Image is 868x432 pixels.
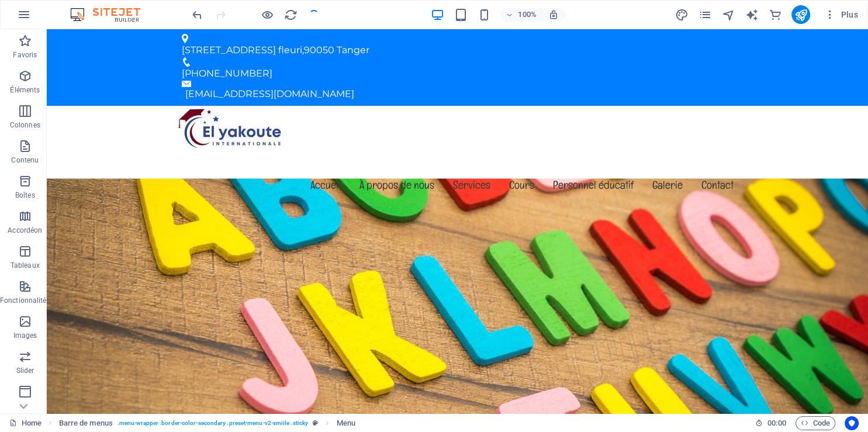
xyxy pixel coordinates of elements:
[698,8,712,22] button: pages
[745,8,758,22] i: AI Writer
[59,416,113,430] span: Cliquez pour sélectionner. Double-cliquez pour modifier.
[191,8,204,22] i: Annuler : Modifier les éléments du menu (Ctrl+Z)
[755,416,786,430] h6: Durée de la session
[10,120,40,130] p: Colonnes
[796,416,835,430] button: Code
[59,416,355,430] nav: breadcrumb
[745,8,759,22] button: text_generator
[768,8,782,22] button: commerce
[13,50,37,60] p: Favoris
[721,8,735,22] i: Navigateur
[721,8,735,22] button: navigator
[698,8,711,22] i: Pages (Ctrl+Alt+S)
[791,5,810,24] button: publish
[67,8,155,22] img: Editor Logo
[767,416,786,430] span: 00 00
[675,8,688,22] i: Design (Ctrl+Alt+Y)
[824,9,858,20] span: Plus
[675,8,689,22] button: design
[11,155,39,165] p: Contenu
[336,416,355,430] span: Cliquez pour sélectionner. Double-cliquez pour modifier.
[801,416,830,430] span: Code
[768,8,781,22] i: E-commerce
[819,5,863,24] button: Plus
[500,8,542,22] button: 100%
[518,8,537,22] h6: 100%
[10,85,40,95] p: Éléments
[190,8,204,22] button: undo
[15,191,35,200] p: Boîtes
[776,419,777,427] span: :
[16,366,34,375] p: Slider
[11,261,40,270] p: Tableaux
[845,416,859,430] button: Usercentrics
[8,226,42,235] p: Accordéon
[313,420,318,426] i: Cet élément est une présélection personnalisable.
[283,8,298,22] button: reload
[548,9,559,20] i: Lors du redimensionnement, ajuster automatiquement le niveau de zoom en fonction de l'appareil sé...
[117,416,308,430] span: . menu-wrapper .border-color-secondary .preset-menu-v2-smiile .sticky
[13,331,37,340] p: Images
[794,8,807,22] i: Publier
[9,416,42,430] a: Cliquez pour annuler la sélection. Double-cliquez pour ouvrir Pages.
